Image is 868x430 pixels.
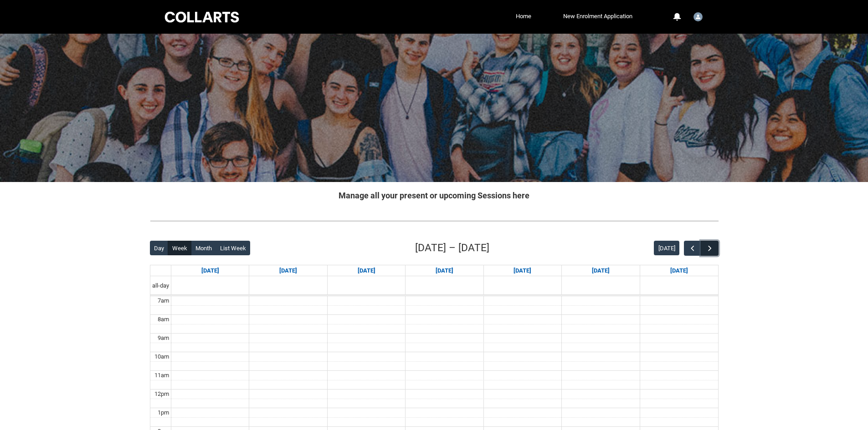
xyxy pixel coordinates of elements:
[150,216,719,226] img: REDU_GREY_LINE
[415,240,489,256] h2: [DATE] – [DATE]
[153,390,171,399] div: 12pm
[590,265,611,276] a: Go to September 12, 2025
[153,371,171,380] div: 11am
[561,10,635,23] a: New Enrolment Application
[701,241,718,256] button: Next Week
[156,408,171,417] div: 1pm
[191,241,216,255] button: Month
[654,241,679,255] button: [DATE]
[512,265,533,276] a: Go to September 11, 2025
[514,10,534,23] a: Home
[200,265,221,276] a: Go to September 7, 2025
[216,241,250,255] button: List Week
[684,241,701,256] button: Previous Week
[150,281,171,290] span: all-day
[277,265,299,276] a: Go to September 8, 2025
[150,241,169,255] button: Day
[150,189,719,202] h2: Manage all your present or upcoming Sessions here
[693,12,703,21] img: Student.jbyard.20252313
[156,334,171,343] div: 9am
[434,265,455,276] a: Go to September 10, 2025
[356,265,377,276] a: Go to September 9, 2025
[156,315,171,324] div: 8am
[156,296,171,305] div: 7am
[668,265,690,276] a: Go to September 13, 2025
[168,241,191,255] button: Week
[153,352,171,361] div: 10am
[691,9,705,23] button: User Profile Student.jbyard.20252313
